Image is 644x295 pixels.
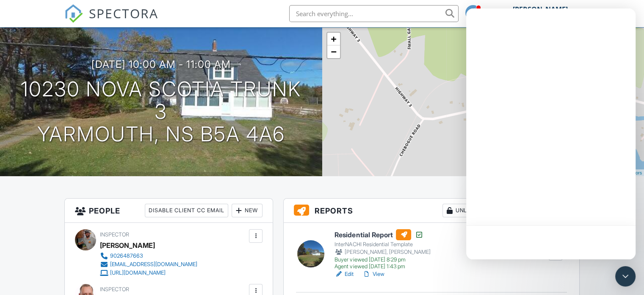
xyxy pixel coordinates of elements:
div: [EMAIL_ADDRESS][DOMAIN_NAME] [110,261,197,268]
img: The Best Home Inspection Software - Spectora [64,4,83,23]
div: Disable Client CC Email [145,204,228,217]
div: [PERSON_NAME] [100,239,155,252]
a: SPECTORA [64,11,158,29]
a: [EMAIL_ADDRESS][DOMAIN_NAME] [100,260,197,269]
div: [PERSON_NAME], [PERSON_NAME] [334,248,430,256]
div: Unlocked [442,204,491,217]
h3: Reports [284,199,579,223]
div: [PERSON_NAME] [513,5,568,14]
a: [URL][DOMAIN_NAME] [100,269,197,277]
div: Buyer viewed [DATE] 8:29 pm [334,256,430,263]
h3: [DATE] 10:00 am - 11:00 am [91,59,231,70]
a: Residential Report InterNACHI Residential Template [PERSON_NAME], [PERSON_NAME] Buyer viewed [DAT... [334,229,430,270]
div: New [232,204,263,217]
h1: 10230 Nova Scotia Trunk 3 Yarmouth, NS B5A 4A6 [14,78,309,145]
span: Inspector [100,231,129,238]
span: SPECTORA [89,4,158,22]
div: Agent viewed [DATE] 1:43 pm [334,263,430,270]
div: 9026487663 [110,253,143,259]
div: InterNACHI Residential Template [334,241,430,248]
h3: People [65,199,273,223]
a: View [362,270,384,278]
a: Zoom out [327,45,340,58]
iframe: Intercom live chat [466,8,636,259]
div: Open Intercom Messenger [615,266,636,287]
span: Inspector [100,286,129,292]
input: Search everything... [289,5,459,22]
a: Edit [334,270,354,278]
div: [URL][DOMAIN_NAME] [110,270,166,276]
h6: Residential Report [334,229,430,240]
a: 9026487663 [100,252,197,260]
a: Zoom in [327,33,340,45]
